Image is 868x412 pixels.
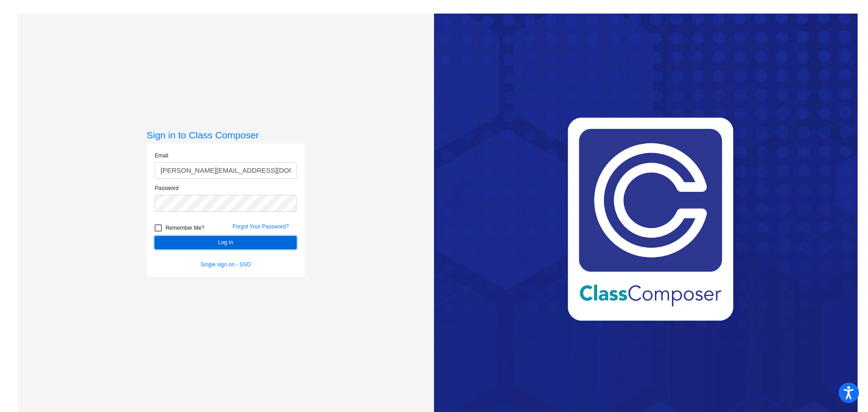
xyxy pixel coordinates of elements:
[155,152,168,160] label: Email
[155,236,297,249] button: Log In
[155,184,179,192] label: Password
[165,223,204,233] span: Remember Me?
[146,129,305,141] h3: Sign in to Class Composer
[201,261,251,268] a: Single sign on - SSO
[232,223,289,230] a: Forgot Your Password?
